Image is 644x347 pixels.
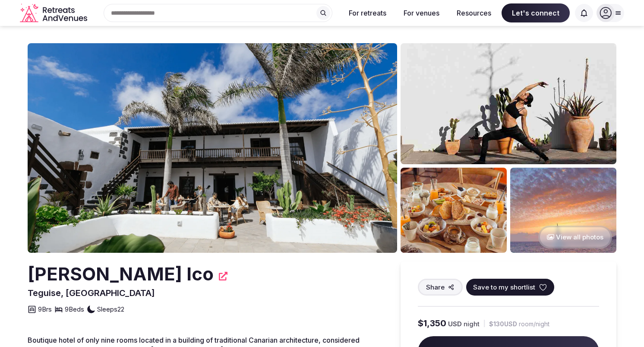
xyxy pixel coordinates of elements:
[397,3,446,22] button: For venues
[401,43,616,164] img: Venue gallery photo
[28,261,214,287] h2: [PERSON_NAME] Ico
[65,305,84,314] span: 9 Beds
[20,3,89,23] a: Visit the homepage
[418,279,463,296] button: Share
[448,319,462,328] span: USD
[20,3,89,23] svg: Retreats and Venues company logo
[466,279,554,296] button: Save to my shortlist
[97,305,124,314] span: Sleeps 22
[401,168,507,253] img: Venue gallery photo
[519,320,549,328] span: room/night
[28,43,397,253] img: Venue cover photo
[483,319,486,328] div: |
[473,283,535,292] span: Save to my shortlist
[418,317,446,329] span: $1,350
[502,3,570,22] span: Let's connect
[464,319,480,328] span: night
[510,168,616,253] img: Venue gallery photo
[342,3,393,22] button: For retreats
[538,226,612,248] button: View all photos
[450,3,498,22] button: Resources
[38,305,52,314] span: 9 Brs
[489,320,517,328] span: $130 USD
[28,288,155,298] span: Teguise, [GEOGRAPHIC_DATA]
[426,283,445,292] span: Share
